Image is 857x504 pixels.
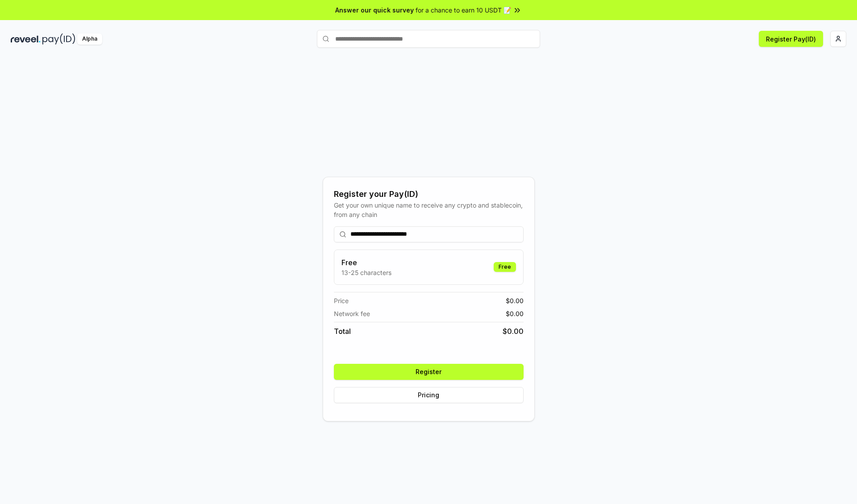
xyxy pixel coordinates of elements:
[335,5,414,15] span: Answer our quick survey
[416,5,511,15] span: for a chance to earn 10 USDT 📝
[334,296,349,305] span: Price
[494,262,516,272] div: Free
[341,257,391,268] h3: Free
[334,309,370,318] span: Network fee
[334,200,524,219] div: Get your own unique name to receive any crypto and stablecoin, from any chain
[506,296,524,305] span: $ 0.00
[334,387,524,403] button: Pricing
[334,364,524,380] button: Register
[759,31,823,47] button: Register Pay(ID)
[42,33,75,45] img: pay_id
[503,326,524,337] span: $ 0.00
[334,326,351,337] span: Total
[77,33,102,45] div: Alpha
[341,268,391,277] p: 13-25 characters
[11,33,41,45] img: reveel_dark
[334,188,524,200] div: Register your Pay(ID)
[506,309,524,318] span: $ 0.00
